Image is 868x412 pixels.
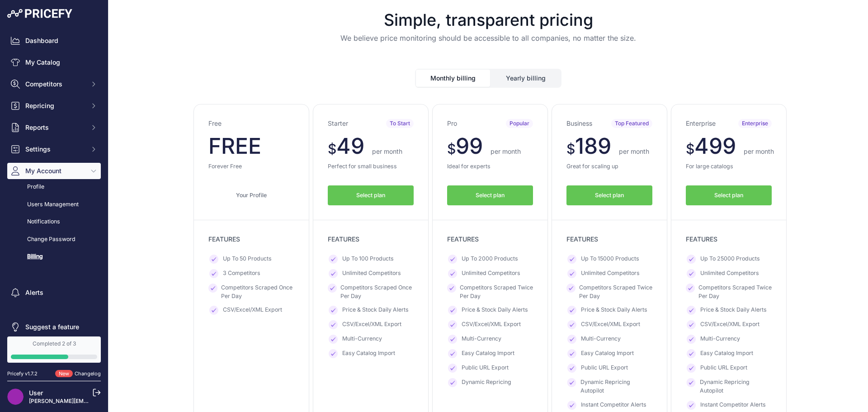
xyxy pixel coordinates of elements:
nav: Sidebar [7,33,101,335]
h3: Business [566,119,592,128]
button: Reports [7,119,101,136]
span: CSV/Excel/XML Export [223,306,282,315]
span: Instant Competitor Alerts [700,401,766,410]
span: CSV/Excel/XML Export [700,320,759,329]
img: Pricefy Logo [7,9,72,18]
p: We believe price monitoring should be accessible to all companies, no matter the size. [116,33,861,43]
button: Select plan [686,185,772,206]
span: My Account [25,166,85,175]
span: CSV/Excel/XML Export [462,320,521,329]
span: 49 [336,133,364,159]
span: Popular [506,119,533,128]
span: Multi-Currency [462,335,501,344]
p: FEATURES [566,235,652,244]
span: 499 [694,133,736,159]
span: Reports [25,123,85,132]
button: My Account [7,163,101,179]
p: FEATURES [686,235,772,244]
span: Select plan [476,191,505,200]
span: Multi-Currency [581,335,621,344]
span: Competitors Scraped Twice Per Day [579,284,652,300]
span: per month [619,147,649,155]
a: Changelog [75,370,101,377]
h3: Free [208,119,222,128]
span: Competitors Scraped Twice Per Day [460,284,533,300]
span: Easy Catalog Import [342,349,395,358]
p: Great for scaling up [566,162,652,171]
a: User [29,389,43,397]
span: To Start [386,119,414,128]
span: Price & Stock Daily Alerts [342,306,409,315]
span: Enterprise [738,119,772,128]
span: Select plan [714,191,743,200]
span: per month [372,147,402,155]
span: Multi-Currency [342,335,382,344]
span: Unlimited Competitors [581,269,640,278]
a: Notifications [7,214,101,230]
span: Competitors Scraped Twice Per Day [698,284,772,300]
span: Competitors Scraped Once Per Day [221,284,294,300]
span: 189 [575,133,611,159]
span: Repricing [25,101,85,110]
p: Forever Free [208,162,294,171]
span: Public URL Export [700,364,747,373]
h3: Starter [328,119,348,128]
span: Up To 2000 Products [462,255,518,264]
span: Competitors [25,80,85,89]
span: Unlimited Competitors [342,269,401,278]
span: CSV/Excel/XML Export [581,320,640,329]
span: Easy Catalog Import [462,349,514,358]
span: Dynamic Repricing [462,378,511,387]
p: For large catalogs [686,162,772,171]
a: Suggest a feature [7,319,101,335]
a: Alerts [7,284,101,301]
span: Price & Stock Daily Alerts [581,306,647,315]
button: Monthly billing [416,70,490,87]
a: Users Management [7,197,101,213]
a: My Catalog [7,54,101,71]
a: [PERSON_NAME][EMAIL_ADDRESS][DOMAIN_NAME] [29,398,168,404]
span: Unlimited Competitors [700,269,759,278]
button: Select plan [566,185,652,206]
span: per month [744,147,774,155]
span: CSV/Excel/XML Export [342,320,401,329]
span: Select plan [356,191,385,200]
span: Public URL Export [462,364,509,373]
p: FEATURES [328,235,414,244]
a: Dashboard [7,33,101,49]
span: Price & Stock Daily Alerts [700,306,767,315]
a: Completed 2 of 3 [7,336,101,363]
span: Dynamic Repricing Autopilot [580,378,652,395]
span: Multi-Currency [700,335,740,344]
span: Instant Competitor Alerts [581,401,646,410]
button: Settings [7,141,101,157]
div: Pricefy v1.7.2 [7,370,38,378]
p: FEATURES [208,235,294,244]
button: Select plan [328,185,414,206]
span: Up To 100 Products [342,255,394,264]
div: Completed 2 of 3 [11,340,97,347]
span: $ [566,141,575,157]
h3: Enterprise [686,119,716,128]
span: Top Featured [611,119,652,128]
button: Competitors [7,76,101,92]
a: Profile [7,179,101,195]
span: Price & Stock Daily Alerts [462,306,528,315]
span: Dynamic Repricing Autopilot [700,378,772,395]
span: FREE [208,133,261,159]
a: Change Password [7,232,101,247]
h3: Pro [447,119,457,128]
span: Up To 50 Products [223,255,272,264]
span: Unlimited Competitors [462,269,520,278]
span: 99 [456,133,483,159]
span: $ [328,141,336,157]
span: per month [491,147,521,155]
span: Competitors Scraped Once Per Day [340,284,414,300]
span: Public URL Export [581,364,628,373]
button: Select plan [447,185,533,206]
span: Settings [25,145,85,154]
span: Easy Catalog Import [700,349,753,358]
button: Repricing [7,98,101,114]
p: Perfect for small business [328,162,414,171]
button: Yearly billing [491,70,561,87]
